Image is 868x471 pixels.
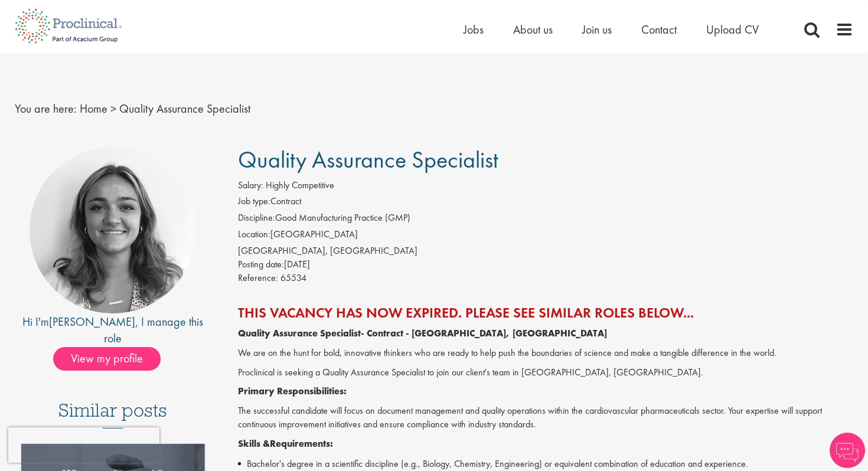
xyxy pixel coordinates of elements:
[80,101,107,116] a: breadcrumb link
[706,22,759,37] a: Upload CV
[53,347,161,371] span: View my profile
[266,179,334,191] span: Highly Competitive
[238,366,854,380] p: Proclinical is seeking a Quality Assurance Specialist to join our client's team in [GEOGRAPHIC_DA...
[238,145,498,175] span: Quality Assurance Specialist
[238,346,854,360] p: We are on the hunt for bold, innovative thinkers who are ready to help push the boundaries of sci...
[238,211,275,225] label: Discipline:
[15,313,211,347] div: Hi I'm , I manage this role
[53,349,172,365] a: View my profile
[238,327,361,339] strong: Quality Assurance Specialist
[238,385,347,397] strong: Primary Responsibilities:
[238,179,263,192] label: Salary:
[119,101,250,116] span: Quality Assurance Specialist
[238,195,270,208] label: Job type:
[270,437,333,450] strong: Requirements:
[582,22,612,37] a: Join us
[238,258,854,272] div: [DATE]
[238,211,854,228] li: Good Manufacturing Practice (GMP)
[8,427,159,463] iframe: reCAPTCHA
[238,228,854,244] li: [GEOGRAPHIC_DATA]
[15,101,77,116] span: You are here:
[110,101,116,116] span: >
[238,272,278,285] label: Reference:
[513,22,553,37] a: About us
[238,258,284,270] span: Posting date:
[58,400,167,429] h3: Similar posts
[238,228,270,241] label: Location:
[49,314,135,329] a: [PERSON_NAME]
[464,22,484,37] a: Jobs
[641,22,677,37] a: Contact
[238,195,854,211] li: Contract
[238,404,854,431] p: The successful candidate will focus on document management and quality operations within the card...
[830,433,865,468] img: Chatbot
[238,437,270,450] strong: Skills &
[280,272,306,284] span: 65534
[30,147,196,313] img: imeage of recruiter Jackie Cerchio
[238,244,854,258] div: [GEOGRAPHIC_DATA], [GEOGRAPHIC_DATA]
[238,457,854,471] li: Bachelor's degree in a scientific discipline (e.g., Biology, Chemistry, Engineering) or equivalen...
[238,305,854,320] h2: This vacancy has now expired. Please see similar roles below...
[361,327,607,339] strong: - Contract - [GEOGRAPHIC_DATA], [GEOGRAPHIC_DATA]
